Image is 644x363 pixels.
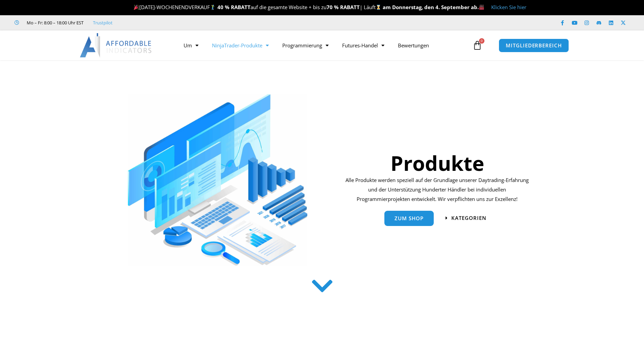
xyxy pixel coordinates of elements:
font: [DATE]-WOCHENENDVERKAUF [139,4,210,10]
font: auf die gesamte Website + bis zu [251,4,327,10]
img: 🎉 [134,5,139,10]
a: Um [177,38,205,53]
font: am Donnerstag, den 4. September ab. [383,4,479,10]
a: Trustpilot [93,19,113,27]
font: Trustpilot [93,20,113,26]
a: MITGLIEDERBEREICH [499,39,569,52]
font: Alle Produkte werden speziell auf der Grundlage unserer Daytrading-Erfahrung und der Unterstützun... [345,177,529,202]
a: Klicken Sie hier [491,4,526,10]
a: Zum Shop [384,211,434,226]
font: | Läuft [360,4,376,10]
font: Kategorien [451,214,486,221]
a: NinjaTrader-Produkte [205,38,276,53]
font: Bewertungen [398,42,429,49]
a: Programmierung [276,38,335,53]
font: Programmierung [282,42,322,49]
a: Kategorien [446,215,486,221]
font: Um [184,42,192,49]
img: LogoAI | Erschwingliche Indikatoren – NinjaTrader [80,33,152,58]
font: Produkte [390,149,484,177]
font: 0 [481,38,483,43]
font: MITGLIEDERBEREICH [506,42,562,49]
font: NinjaTrader-Produkte [212,42,262,49]
a: Bewertungen [391,38,436,53]
font: Mo – Fr: 8:00 – 18:00 Uhr EST [27,20,84,26]
img: 🏌️‍♂️ [210,5,215,10]
font: Zum Shop [395,215,424,222]
font: 40 % RABATT [217,4,251,10]
a: 0 [462,36,492,55]
font: Futures-Handel [342,42,378,49]
a: Futures-Handel [335,38,391,53]
img: 🏭 [479,5,484,10]
img: ⌛ [376,5,381,10]
font: 70 % RABATT [327,4,360,10]
img: Produktebereich skaliert | Erschwingliche Indikatoren – NinjaTrader [128,94,307,266]
nav: Speisekarte [177,38,471,53]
